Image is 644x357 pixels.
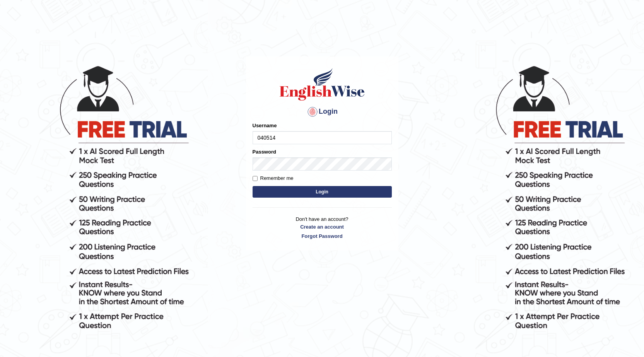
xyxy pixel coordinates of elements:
[253,215,392,239] p: Don't have an account?
[253,232,392,240] a: Forgot Password
[253,176,258,181] input: Remember me
[253,106,392,118] h4: Login
[253,122,277,129] label: Username
[253,186,392,198] button: Login
[253,174,294,182] label: Remember me
[278,67,366,102] img: Logo of English Wise sign in for intelligent practice with AI
[253,148,276,155] label: Password
[253,223,392,231] a: Create an account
